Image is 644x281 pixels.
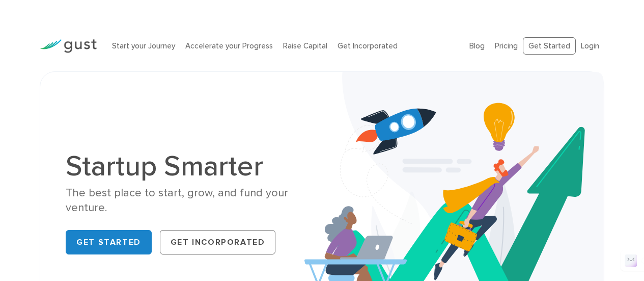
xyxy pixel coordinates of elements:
[160,230,276,254] a: Get Incorporated
[66,152,314,181] h1: Startup Smarter
[66,186,314,216] div: The best place to start, grow, and fund your venture.
[66,230,152,254] a: Get Started
[40,39,97,53] img: Gust Logo
[581,41,599,50] a: Login
[523,37,576,55] a: Get Started
[112,41,175,50] a: Start your Journey
[469,41,485,50] a: Blog
[338,41,398,50] a: Get Incorporated
[495,41,518,50] a: Pricing
[283,41,327,50] a: Raise Capital
[185,41,273,50] a: Accelerate your Progress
